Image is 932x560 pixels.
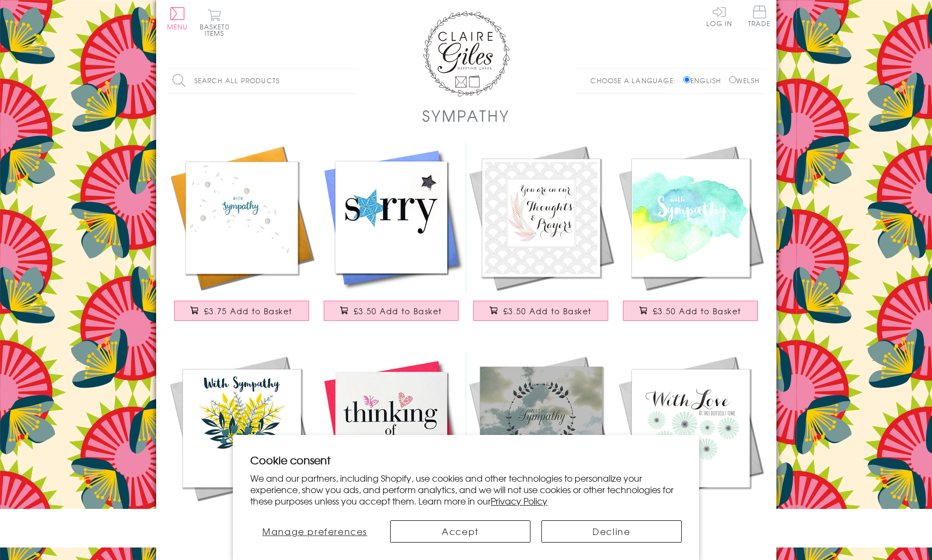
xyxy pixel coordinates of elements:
[466,143,616,293] img: Sympathy, Sorry, Thinking of you Card, Fern Flowers, Thoughts & Prayers
[167,7,188,30] button: Menu
[466,143,616,332] a: Sympathy, Sorry, Thinking of you Card, Fern Flowers, Thoughts & Prayers £3.50 Add to Basket
[683,76,690,83] input: English
[262,525,367,538] span: Manage preferences
[390,520,530,543] button: Accept
[466,353,616,503] img: Sympathy Card, Sorry, Thinking of you, Sky & Clouds, Embossed and Foiled text
[167,143,317,332] a: Sympathy Card, Sorry, Thinking of you, Embellished with pompoms £3.75 Add to Basket
[491,494,547,507] a: Privacy Policy
[616,143,766,332] a: Sympathy, Sorry, Thinking of you Card, Watercolour, With Sympathy £3.50 Add to Basket
[503,306,592,316] span: £3.50 Add to Basket
[250,452,682,468] h2: Cookie consent
[317,353,466,542] a: Sympathy, Sorry, Thinking of you Card, Heart, fabric butterfly Embellished £3.50 Add to Basket
[729,76,760,85] label: Welsh
[653,306,742,316] span: £3.50 Add to Basket
[250,520,379,543] button: Manage preferences
[748,5,771,27] span: Trade
[683,76,726,85] label: English
[200,9,230,36] button: Basket0 items
[174,301,309,321] button: £3.75 Add to Basket
[347,69,357,93] input: Search
[590,76,681,85] p: Choose a language:
[167,22,188,32] span: Menu
[706,5,732,27] a: Log In
[317,143,466,332] a: Sympathy, Sorry, Thinking of you Card, Blue Star, Embellished with a padded star £3.50 Add to Basket
[167,353,317,542] a: Sympathy Card, Flowers, Embellished with a colourful tassel £3.75 Add to Basket
[616,353,766,503] img: Sympathy, Sorry, Thinking of you Card, Flowers, With Love
[205,22,230,38] span: 0 items
[729,76,736,83] input: Welsh
[473,301,608,321] button: £3.50 Add to Basket
[541,520,682,543] button: Decline
[167,143,317,293] img: Sympathy Card, Sorry, Thinking of you, Embellished with pompoms
[748,5,771,29] a: Trade
[423,11,510,97] img: Claire Giles Greetings Cards
[317,353,466,503] img: Sympathy, Sorry, Thinking of you Card, Heart, fabric butterfly Embellished
[250,472,682,506] p: We and our partners, including Shopify, use cookies and other technologies to personalize your ex...
[167,353,317,503] img: Sympathy Card, Flowers, Embellished with a colourful tassel
[466,353,616,542] a: Sympathy Card, Sorry, Thinking of you, Sky & Clouds, Embossed and Foiled text £3.50 Add to Basket
[422,104,509,127] h1: Sympathy
[623,301,758,321] button: £3.50 Add to Basket
[324,301,459,321] button: £3.50 Add to Basket
[616,143,766,293] img: Sympathy, Sorry, Thinking of you Card, Watercolour, With Sympathy
[616,353,766,542] a: Sympathy, Sorry, Thinking of you Card, Flowers, With Love £3.50 Add to Basket
[354,306,442,316] span: £3.50 Add to Basket
[167,69,357,93] input: Search all products
[204,306,293,316] span: £3.75 Add to Basket
[317,143,466,293] img: Sympathy, Sorry, Thinking of you Card, Blue Star, Embellished with a padded star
